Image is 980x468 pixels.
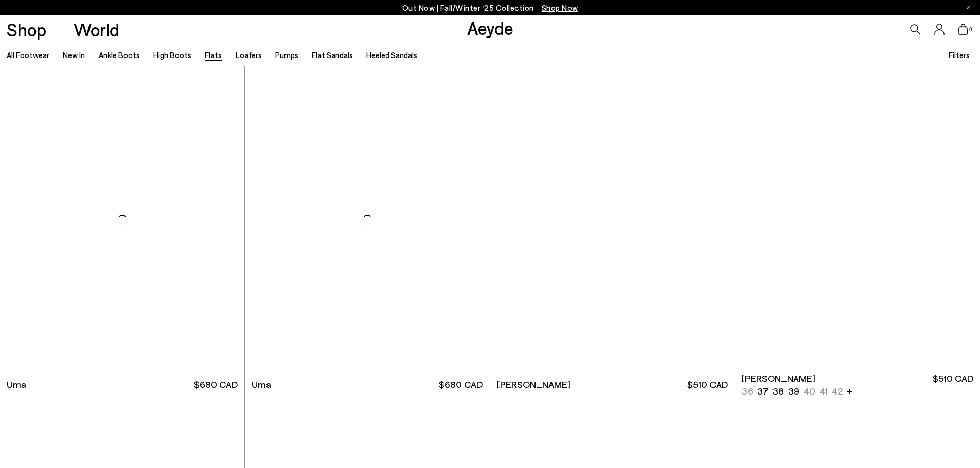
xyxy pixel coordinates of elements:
span: Uma [7,378,26,391]
a: All Footwear [7,50,49,60]
a: High Boots [153,50,191,60]
li: 38 [773,385,784,398]
div: 1 / 6 [735,66,980,373]
li: 37 [757,385,769,398]
span: $510 CAD [687,378,728,391]
a: [PERSON_NAME] 36 37 38 39 40 41 42 + $510 CAD [735,373,980,396]
a: 0 [958,24,968,35]
span: $510 CAD [933,372,973,398]
a: Loafers [236,50,262,60]
div: 2 / 6 [735,66,979,373]
span: Uma [252,378,271,391]
span: 0 [968,27,973,32]
a: Aeyde [467,17,513,39]
a: Flat Sandals [312,50,353,60]
img: Ellie Almond-Toe Flats [490,66,735,373]
span: Navigate to /collections/new-in [542,3,578,12]
li: 39 [788,385,799,398]
span: $680 CAD [194,378,238,391]
span: $680 CAD [439,378,483,391]
a: Pumps [275,50,298,60]
a: World [74,21,119,39]
img: Ellie Almond-Toe Flats [735,66,980,373]
span: Filters [949,50,970,60]
span: [PERSON_NAME] [497,378,571,391]
a: 6 / 6 1 / 6 2 / 6 3 / 6 4 / 6 5 / 6 6 / 6 1 / 6 Next slide Previous slide [490,66,735,373]
span: [PERSON_NAME] [742,372,815,385]
a: Ankle Boots [99,50,140,60]
p: Out Now | Fall/Winter ‘25 Collection [402,2,578,14]
a: Heeled Sandals [366,50,417,60]
div: 1 / 6 [490,66,735,373]
img: Ellie Almond-Toe Flats [735,66,979,373]
a: [PERSON_NAME] $510 CAD [490,373,735,396]
ul: variant [742,385,840,398]
a: New In [63,50,85,60]
a: Flats [205,50,222,60]
a: 6 / 6 1 / 6 2 / 6 3 / 6 4 / 6 5 / 6 6 / 6 1 / 6 Next slide Previous slide [735,66,980,373]
a: Shop [7,21,46,39]
li: + [847,384,852,398]
a: Uma $680 CAD [245,373,489,396]
img: Uma Ponyhair Flats [245,66,489,373]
